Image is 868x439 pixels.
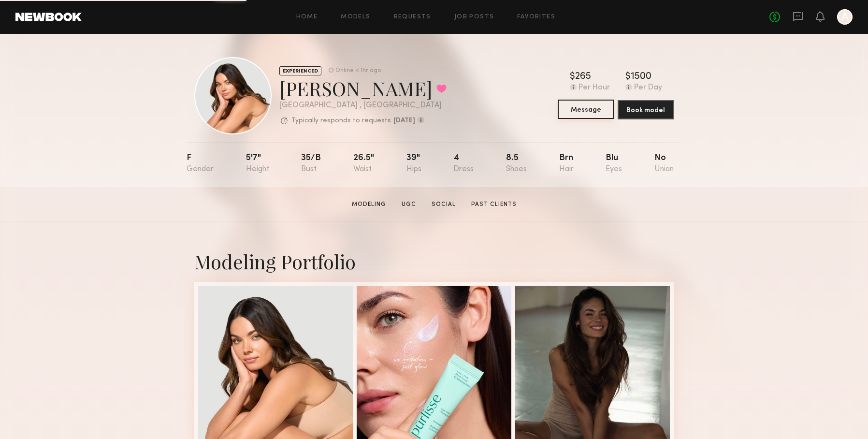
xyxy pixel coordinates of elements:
[348,200,390,209] a: Modeling
[406,154,421,174] div: 39"
[558,100,614,119] button: Message
[353,154,374,174] div: 26.5"
[517,14,555,20] a: Favorites
[279,102,447,110] div: [GEOGRAPHIC_DATA] , [GEOGRAPHIC_DATA]
[625,72,631,82] div: $
[187,154,214,174] div: F
[398,200,420,209] a: UGC
[837,9,853,25] a: A
[559,154,574,174] div: Brn
[296,14,318,20] a: Home
[394,14,431,20] a: Requests
[579,84,610,92] div: Per Hour
[654,154,674,174] div: No
[575,72,591,82] div: 265
[631,72,651,82] div: 1500
[194,249,674,274] div: Modeling Portfolio
[467,200,521,209] a: Past Clients
[246,154,269,174] div: 5'7"
[454,14,494,20] a: Job Posts
[634,84,662,92] div: Per Day
[428,200,460,209] a: Social
[291,117,391,124] p: Typically responds to requests
[570,72,575,82] div: $
[279,66,321,75] div: EXPERIENCED
[341,14,370,20] a: Models
[393,117,415,124] b: [DATE]
[301,154,321,174] div: 35/b
[618,100,674,119] button: Book model
[335,68,381,74] div: Online < 1hr ago
[453,154,474,174] div: 4
[606,154,622,174] div: Blu
[506,154,527,174] div: 8.5
[279,75,447,101] div: [PERSON_NAME]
